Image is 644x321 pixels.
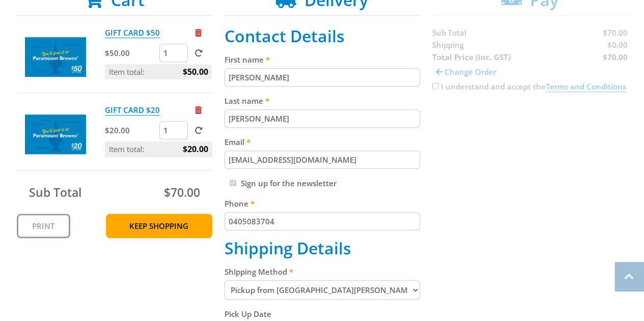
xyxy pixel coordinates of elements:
a: Keep Shopping [106,214,212,238]
select: Please select a shipping method. [225,280,420,300]
a: Remove from cart [195,105,202,115]
p: Item total: [105,141,212,157]
span: $70.00 [163,184,200,200]
p: Item total: [105,64,212,79]
p: $50.00 [105,47,157,59]
a: GIFT CARD $50 [105,27,160,38]
label: Shipping Method [225,266,420,278]
h2: Shipping Details [225,239,420,258]
a: GIFT CARD $20 [105,105,160,115]
label: Phone [225,197,420,210]
label: Email [225,136,420,148]
label: Sign up for the newsletter [241,178,337,188]
a: Remove from cart [195,27,202,38]
label: First name [225,53,420,66]
input: Please enter your email address. [225,151,420,169]
span: $20.00 [182,141,208,157]
span: Sub Total [29,184,81,200]
input: Please enter your last name. [225,109,420,128]
span: $50.00 [182,64,208,79]
input: Please enter your first name. [225,68,420,86]
img: GIFT CARD $20 [25,104,86,165]
label: Last name [225,95,420,107]
p: $20.00 [105,124,157,136]
img: GIFT CARD $50 [25,26,86,87]
input: Please enter your telephone number. [225,212,420,230]
label: Pick Up Date [225,308,420,320]
h2: Contact Details [225,26,420,46]
a: Print [17,214,70,238]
